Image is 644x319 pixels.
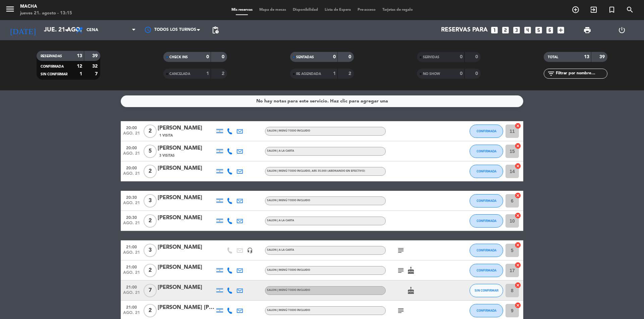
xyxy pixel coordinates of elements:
[333,71,336,76] strong: 1
[5,4,15,14] i: menu
[144,304,157,317] span: 2
[77,54,82,58] strong: 13
[515,192,521,199] i: cancel
[169,56,188,59] span: CHECK INS
[523,26,532,34] i: looks_4
[256,97,388,105] div: No hay notas para este servicio. Haz clic para agregar una
[512,26,521,34] i: looks_3
[144,264,157,277] span: 2
[423,56,439,59] span: SERVIDAS
[348,71,353,76] strong: 2
[354,8,379,12] span: Pre-acceso
[423,72,440,76] span: NO SHOW
[92,54,99,58] strong: 39
[584,55,589,59] strong: 13
[123,151,140,159] span: ago. 21
[534,26,543,34] i: looks_5
[144,165,157,178] span: 2
[158,214,215,222] div: [PERSON_NAME]
[470,264,503,277] button: CONFIRMADA
[515,282,521,289] i: cancel
[267,130,310,132] span: SALON | MENÚ TODO INCLUIDO
[41,65,64,68] span: CONFIRMADA
[626,6,634,14] i: search
[158,124,215,133] div: [PERSON_NAME]
[475,55,479,59] strong: 0
[515,242,521,248] i: cancel
[477,199,496,203] span: CONFIRMADA
[169,72,190,76] span: CANCELADA
[515,163,521,169] i: cancel
[144,214,157,228] span: 2
[158,193,215,202] div: [PERSON_NAME]
[222,71,226,76] strong: 2
[211,26,219,34] span: pending_actions
[123,193,140,201] span: 20:30
[123,131,140,139] span: ago. 21
[572,6,580,14] i: add_circle_outline
[158,243,215,252] div: [PERSON_NAME]
[460,55,463,59] strong: 0
[599,55,606,59] strong: 39
[267,199,310,202] span: SALON | MENÚ TODO INCLUIDO
[475,289,498,292] span: SIN CONFIRMAR
[123,291,140,298] span: ago. 21
[267,219,294,222] span: SALON | A LA CARTA
[123,171,140,179] span: ago. 21
[144,284,157,297] span: 7
[348,55,353,59] strong: 0
[470,194,503,208] button: CONFIRMADA
[515,212,521,219] i: cancel
[144,194,157,208] span: 3
[5,4,15,16] button: menu
[501,26,510,34] i: looks_two
[159,153,175,158] span: 3 Visitas
[548,56,558,59] span: TOTAL
[608,6,616,14] i: turned_in_not
[460,71,463,76] strong: 0
[477,309,496,312] span: CONFIRMADA
[87,28,98,32] span: Cena
[477,219,496,223] span: CONFIRMADA
[470,125,503,138] button: CONFIRMADA
[5,23,41,37] i: [DATE]
[256,8,289,12] span: Mapa de mesas
[123,303,140,311] span: 21:00
[604,20,639,40] div: LOG OUT
[123,144,140,151] span: 20:00
[206,71,209,76] strong: 1
[123,250,140,258] span: ago. 21
[247,247,253,253] i: headset_mic
[590,6,598,14] i: exit_to_app
[159,133,173,138] span: 1 Visita
[470,214,503,228] button: CONFIRMADA
[583,26,591,34] span: print
[20,3,72,10] div: Macha
[41,73,67,76] span: SIN CONFIRMAR
[289,8,321,12] span: Disponibilidad
[515,123,521,129] i: cancel
[296,56,314,59] span: SENTADAS
[158,164,215,173] div: [PERSON_NAME]
[515,143,521,149] i: cancel
[123,124,140,131] span: 20:00
[158,283,215,292] div: [PERSON_NAME]
[77,64,82,69] strong: 12
[470,165,503,178] button: CONFIRMADA
[123,164,140,171] span: 20:00
[310,170,365,172] span: , ARS 35.000 (Abonando en efectivo)
[470,145,503,158] button: CONFIRMADA
[477,129,496,133] span: CONFIRMADA
[545,26,554,34] i: looks_6
[333,55,336,59] strong: 0
[397,266,405,274] i: subject
[144,145,157,158] span: 5
[158,263,215,272] div: [PERSON_NAME]
[470,244,503,257] button: CONFIRMADA
[397,307,405,315] i: subject
[123,283,140,291] span: 21:00
[477,169,496,173] span: CONFIRMADA
[515,262,521,268] i: cancel
[79,72,82,76] strong: 1
[547,70,555,78] i: filter_list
